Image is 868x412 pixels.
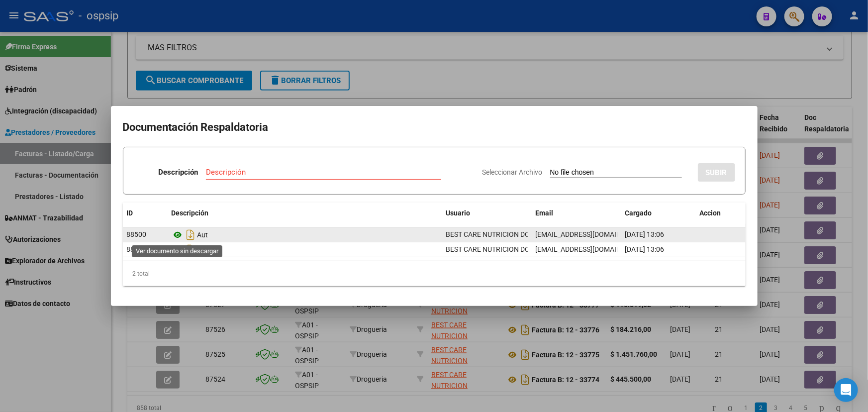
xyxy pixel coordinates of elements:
[696,203,746,224] datatable-header-cell: Accion
[172,227,438,243] div: Aut
[127,245,147,253] span: 88499
[625,245,665,253] span: [DATE] 13:06
[482,168,543,176] span: Seleccionar Archivo
[536,245,646,253] span: [EMAIL_ADDRESS][DOMAIN_NAME]
[446,245,581,253] span: BEST CARE NUTRICION DOMICILIARIA S.A -
[127,209,133,217] span: ID
[700,209,721,217] span: Accion
[127,230,147,238] span: 88500
[536,230,646,238] span: [EMAIL_ADDRESS][DOMAIN_NAME]
[625,209,652,217] span: Cargado
[123,261,746,286] div: 2 total
[621,203,696,224] datatable-header-cell: Cargado
[446,209,471,217] span: Usuario
[123,118,746,137] h2: Documentación Respaldatoria
[834,378,858,402] div: Open Intercom Messenger
[123,203,168,224] datatable-header-cell: ID
[532,203,621,224] datatable-header-cell: Email
[698,163,735,182] button: SUBIR
[442,203,532,224] datatable-header-cell: Usuario
[185,227,197,243] i: Descargar documento
[185,242,197,258] i: Descargar documento
[172,242,438,258] div: Remito
[168,203,442,224] datatable-header-cell: Descripción
[446,230,581,238] span: BEST CARE NUTRICION DOMICILIARIA S.A -
[706,168,727,177] span: SUBIR
[172,209,209,217] span: Descripción
[158,167,198,178] p: Descripción
[625,230,665,238] span: [DATE] 13:06
[536,209,554,217] span: Email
